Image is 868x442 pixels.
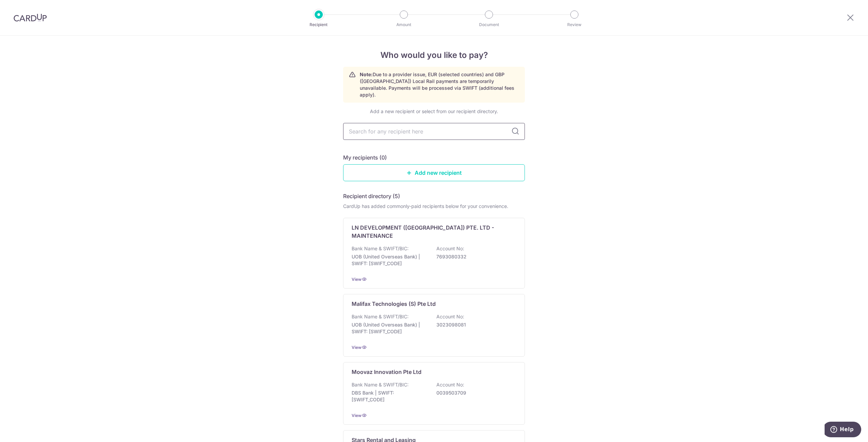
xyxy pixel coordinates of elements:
p: Review [549,21,599,28]
img: CardUp [14,14,47,22]
p: Due to a provider issue, EUR (selected countries) and GBP ([GEOGRAPHIC_DATA]) Local Rail payments... [360,71,519,98]
p: Bank Name & SWIFT/BIC: [352,245,409,252]
h4: Who would you like to pay? [343,49,525,61]
iframe: Opens a widget where you can find more information [825,422,861,439]
a: View [352,413,361,418]
p: Moovaz Innovation Pte Ltd [352,368,421,376]
p: UOB (United Overseas Bank) | SWIFT: [SWIFT_CODE] [352,253,428,267]
p: DBS Bank | SWIFT: [SWIFT_CODE] [352,390,428,403]
strong: Note: [360,71,373,77]
div: CardUp has added commonly-paid recipients below for your convenience. [343,203,525,210]
p: Document [464,21,514,28]
p: Malifax Technologies (S) Pte Ltd [352,300,436,308]
a: Add new recipient [343,164,525,181]
p: 0039503709 [436,390,512,396]
p: Account No: [436,245,464,252]
p: 7693080332 [436,253,512,260]
p: Amount [379,21,429,28]
h5: Recipient directory (5) [343,192,400,200]
p: 3023098081 [436,321,512,328]
p: LN DEVELOPMENT ([GEOGRAPHIC_DATA]) PTE. LTD - MAINTENANCE [352,224,508,240]
p: Recipient [294,21,344,28]
a: View [352,345,361,350]
input: Search for any recipient here [343,123,525,140]
p: Bank Name & SWIFT/BIC: [352,313,409,320]
p: Bank Name & SWIFT/BIC: [352,381,409,388]
div: Add a new recipient or select from our recipient directory. [343,108,525,115]
p: Account No: [436,381,464,388]
a: View [352,277,361,282]
p: Account No: [436,313,464,320]
h5: My recipients (0) [343,153,387,162]
p: UOB (United Overseas Bank) | SWIFT: [SWIFT_CODE] [352,321,428,335]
